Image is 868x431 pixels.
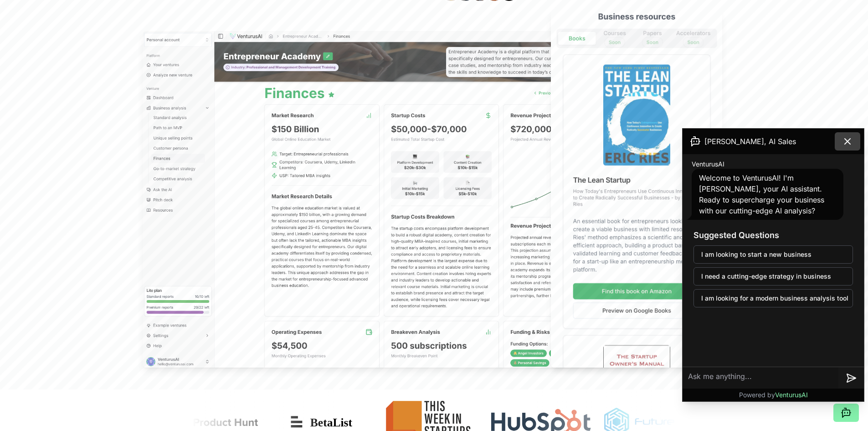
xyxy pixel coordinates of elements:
button: I need a cutting-edge strategy in business [693,267,853,286]
span: Welcome to VenturusAI! I'm [PERSON_NAME], your AI assistant. Ready to supercharge your business w... [699,173,824,215]
button: I am looking to start a new business [693,245,853,264]
button: I am looking for a modern business analysis tool [693,289,853,307]
span: [PERSON_NAME], AI Sales [704,136,796,147]
h3: Suggested Questions [693,229,853,242]
p: Powered by [739,390,808,400]
span: VenturusAI [692,160,724,169]
span: VenturusAI [775,391,808,399]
